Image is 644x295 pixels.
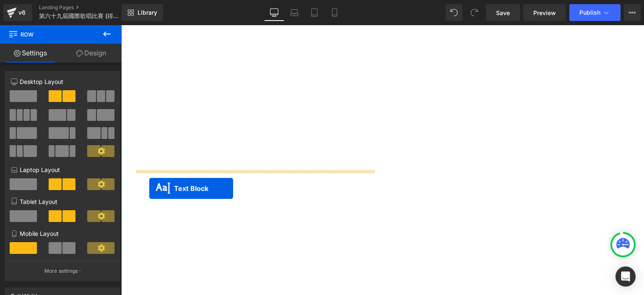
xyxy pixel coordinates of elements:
[325,4,345,21] a: Mobile
[3,4,32,21] a: v6
[5,261,120,281] button: More settings
[11,229,114,238] p: Mobile Layout
[11,165,114,174] p: Laptop Layout
[284,4,304,21] a: Laptop
[17,7,27,18] div: v6
[39,13,119,19] span: 第六十九屆國際歌唱比賽 (得獎公佈)
[39,4,135,11] a: Landing Pages
[496,8,510,17] span: Save
[61,44,122,63] a: Design
[11,77,114,86] p: Desktop Layout
[304,4,325,21] a: Tablet
[264,4,284,21] a: Desktop
[8,25,92,44] span: Row
[579,9,600,16] span: Publish
[446,4,462,21] button: Undo
[615,266,636,287] div: Open Intercom Messenger
[138,9,157,16] span: Library
[11,197,114,206] p: Tablet Layout
[466,4,483,21] button: Redo
[569,4,621,21] button: Publish
[624,4,641,21] button: More
[523,4,566,21] a: Preview
[122,4,163,21] a: New Library
[44,267,78,275] p: More settings
[533,8,556,17] span: Preview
